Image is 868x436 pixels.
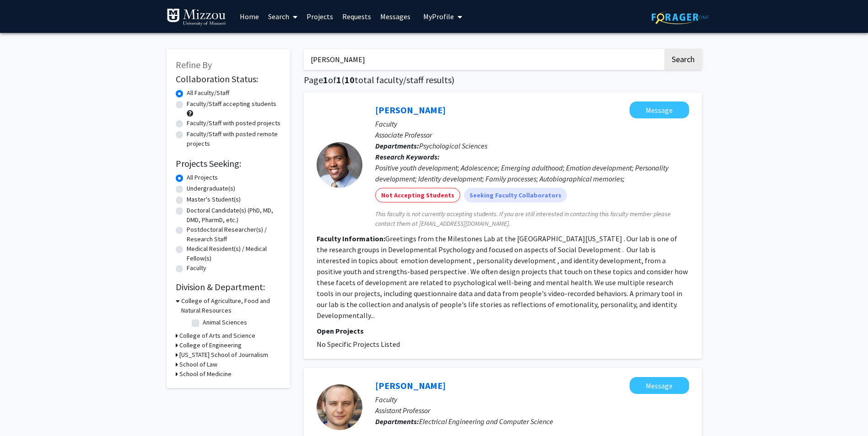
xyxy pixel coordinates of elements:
[419,417,553,426] span: Electrical Engineering and Computer Science
[179,340,242,350] h3: College of Engineering
[264,0,302,32] a: Search
[664,49,702,70] button: Search
[302,0,338,32] a: Projects
[304,49,663,70] input: Search Keywords
[304,74,702,85] h1: Page of ( total faculty/staff results)
[187,99,276,109] label: Faculty/Staff accepting students
[317,340,400,349] span: No Specific Projects Listed
[317,234,385,243] b: Faculty Information:
[167,8,226,27] img: University of Missouri Logo
[375,417,419,426] b: Departments:
[630,377,689,394] button: Message Jordan Malof
[176,59,212,70] span: Refine By
[376,0,415,32] a: Messages
[375,405,689,416] p: Assistant Professor
[187,244,281,263] label: Medical Resident(s) / Medical Fellow(s)
[179,360,217,369] h3: School of Law
[181,296,281,315] h3: College of Agriculture, Food and Natural Resources
[187,206,281,225] label: Doctoral Candidate(s) (PhD, MD, DMD, PharmD, etc.)
[375,188,460,202] mat-chip: Not Accepting Students
[176,282,281,292] h2: Division & Department:
[375,394,689,405] p: Faculty
[464,188,567,202] mat-chip: Seeking Faculty Collaborators
[336,74,341,85] span: 1
[375,141,419,150] b: Departments:
[375,152,440,161] b: Research Keywords:
[179,331,255,340] h3: College of Arts and Science
[375,118,689,129] p: Faculty
[375,380,446,391] a: [PERSON_NAME]
[203,318,247,327] label: Animal Sciences
[323,74,328,85] span: 1
[630,101,689,118] button: Message Jordan Booker
[187,184,235,193] label: Undergraduate(s)
[187,195,241,204] label: Master's Student(s)
[317,325,689,336] p: Open Projects
[187,118,280,128] label: Faculty/Staff with posted projects
[317,234,688,320] fg-read-more: Greetings from the Milestones Lab at the [GEOGRAPHIC_DATA][US_STATE] . Our lab is one of the rese...
[345,74,355,85] span: 10
[7,395,39,429] iframe: Chat
[187,263,206,273] label: Faculty
[179,369,232,379] h3: School of Medicine
[187,129,281,149] label: Faculty/Staff with posted remote projects
[419,141,487,150] span: Psychological Sciences
[338,0,376,32] a: Requests
[235,0,264,32] a: Home
[187,88,229,98] label: All Faculty/Staff
[179,350,268,360] h3: [US_STATE] School of Journalism
[176,158,281,169] h2: Projects Seeking:
[176,74,281,85] h2: Collaboration Status:
[375,162,689,184] div: Positive youth development; Adolescence; Emerging adulthood; Emotion development; Personality dev...
[187,225,281,244] label: Postdoctoral Researcher(s) / Research Staff
[375,129,689,140] p: Associate Professor
[187,173,218,182] label: All Projects
[423,12,454,21] span: My Profile
[375,209,689,229] span: This faculty is not currently accepting students. If you are still interested in contacting this ...
[375,104,446,116] a: [PERSON_NAME]
[652,10,709,24] img: ForagerOne Logo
